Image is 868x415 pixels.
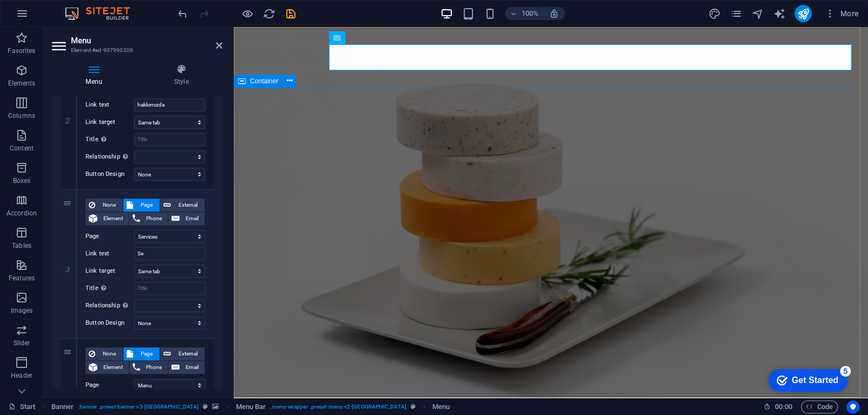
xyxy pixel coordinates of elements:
[708,7,721,20] button: design
[123,199,160,212] button: Page
[80,2,91,13] div: 5
[8,47,35,55] p: Favorites
[13,176,31,185] p: Boxes
[6,209,37,218] p: Accordion
[12,241,31,250] p: Tables
[86,168,134,181] label: Button Design
[751,7,764,20] button: navigator
[11,371,32,380] p: Header
[10,144,34,153] p: Content
[806,400,833,413] span: Code
[134,133,205,146] input: Title
[250,78,278,84] span: Container
[98,199,120,212] span: None
[60,265,75,274] em: 3
[51,400,450,413] nav: breadcrumb
[773,7,786,20] button: text_generator
[51,400,74,413] span: Click to select. Double-click to edit
[8,111,35,120] p: Columns
[521,7,538,20] h6: 100%
[183,212,201,225] span: Email
[8,79,36,88] p: Elements
[86,265,134,278] label: Link target
[764,400,792,413] h6: Session time
[751,8,764,20] i: Navigator
[71,36,222,45] h2: Menu
[98,347,120,360] span: None
[136,199,156,212] span: Page
[123,347,160,360] button: Page
[86,212,129,225] button: Element
[775,400,792,413] span: 00 00
[411,404,416,410] i: This element is a customizable preset
[234,27,868,398] iframe: To enrich screen reader interactions, please activate Accessibility in Grammarly extension settings
[241,7,254,20] button: Click here to leave preview mode and continue editing
[505,7,543,20] button: 100%
[86,282,134,295] label: Title
[203,404,208,410] i: This element is a customizable preset
[78,400,199,413] span: . banner .preset-banner-v3-[GEOGRAPHIC_DATA]
[846,400,859,413] button: Usercentrics
[143,361,165,374] span: Phone
[825,8,859,19] span: More
[60,116,75,125] em: 2
[86,133,134,146] label: Title
[143,212,165,225] span: Phone
[86,379,134,392] label: Page
[176,8,189,20] i: Undo: Change menu items (Ctrl+Z)
[183,361,201,374] span: Email
[14,339,30,347] p: Slider
[136,347,156,360] span: Page
[174,199,201,212] span: External
[176,7,189,20] button: undo
[134,98,205,111] input: Link text...
[270,400,406,413] span: . menu-wrapper .preset-menu-v2-[GEOGRAPHIC_DATA]
[782,403,784,411] span: :
[212,404,219,410] i: This element contains a background
[140,64,222,87] h4: Style
[168,361,205,374] button: Email
[86,116,134,129] label: Link target
[160,199,205,212] button: External
[11,306,33,315] p: Images
[820,5,863,22] button: More
[284,7,297,20] button: save
[62,7,143,20] img: Editor Logo
[9,274,35,282] p: Features
[773,8,785,20] i: AI Writer
[174,347,201,360] span: External
[134,282,205,295] input: Title
[32,12,78,22] div: Get Started
[86,347,123,360] button: None
[86,299,134,312] label: Relationship
[71,45,201,55] h3: Element #ed-907990206
[263,8,275,20] i: Reload page
[129,361,168,374] button: Phone
[86,199,123,212] button: None
[160,347,205,360] button: External
[236,400,266,413] span: Click to select. Double-click to edit
[134,247,205,260] input: Link text...
[129,212,168,225] button: Phone
[432,400,450,413] span: Click to select. Double-click to edit
[101,361,126,374] span: Element
[9,5,88,28] div: Get Started 5 items remaining, 0% complete
[285,8,297,20] i: Save (Ctrl+S)
[262,7,275,20] button: reload
[86,247,134,260] label: Link text
[729,7,742,20] button: pages
[101,212,126,225] span: Element
[86,230,134,243] label: Page
[801,400,838,413] button: Code
[86,150,134,163] label: Relationship
[794,5,812,22] button: publish
[86,98,134,111] label: Link text
[168,212,205,225] button: Email
[86,317,134,330] label: Button Design
[86,361,129,374] button: Element
[9,400,36,413] a: Click to cancel selection. Double-click to open Pages
[52,64,140,87] h4: Menu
